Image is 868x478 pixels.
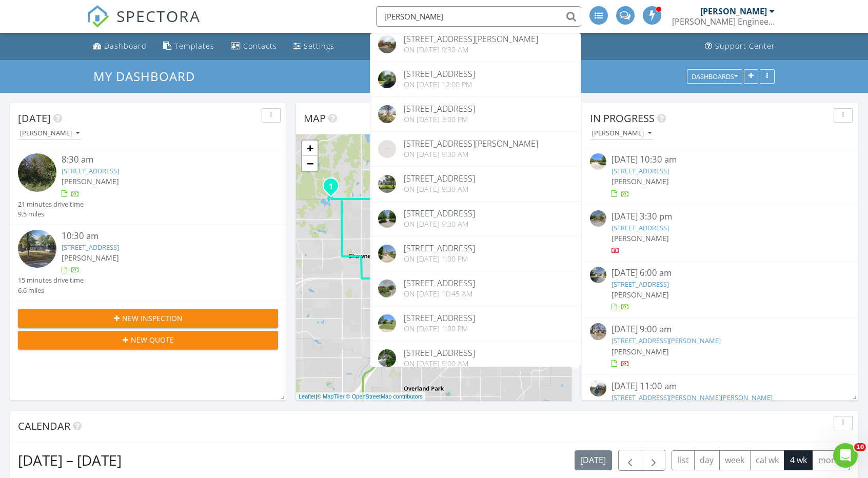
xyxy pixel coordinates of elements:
a: [STREET_ADDRESS][PERSON_NAME] [611,336,721,345]
img: streetview [378,349,396,367]
a: © OpenStreetMap contributors [346,393,423,400]
img: streetview [378,175,396,193]
a: Support Center [701,37,779,56]
span: Map [304,111,326,125]
a: [DATE] 3:30 pm [STREET_ADDRESS] [PERSON_NAME] [590,210,850,256]
div: On [DATE] 9:30 am [404,220,475,228]
div: 21 minutes drive time [18,200,84,209]
button: 4 wk [784,450,813,470]
div: 9.5 miles [18,209,84,219]
a: [STREET_ADDRESS] [62,166,119,175]
div: [STREET_ADDRESS] [404,279,475,287]
div: [STREET_ADDRESS] [404,209,475,217]
span: [PERSON_NAME] [611,233,669,243]
span: [PERSON_NAME] [611,290,669,300]
div: On [DATE] 1:00 pm [404,325,475,333]
div: On [DATE] 9:30 am [404,150,538,158]
div: [STREET_ADDRESS] [404,244,475,252]
a: 10:30 am [STREET_ADDRESS] [PERSON_NAME] 15 minutes drive time 6.6 miles [18,230,278,295]
button: New Inspection [18,309,278,328]
img: streetview [378,314,396,332]
div: [STREET_ADDRESS] [404,105,475,113]
img: streetview [590,323,606,340]
a: [STREET_ADDRESS] [611,166,669,175]
div: [STREET_ADDRESS] [404,349,475,357]
a: [DATE] 6:00 am [STREET_ADDRESS] [PERSON_NAME] [590,267,850,312]
button: New Quote [18,331,278,349]
div: [PERSON_NAME] [20,130,80,137]
div: [DATE] 3:30 pm [611,210,828,223]
a: SPECTORA [87,14,201,35]
div: [DATE] 9:00 am [611,323,828,336]
button: [PERSON_NAME] [590,127,654,141]
div: On [DATE] 12:00 pm [404,81,475,89]
a: Zoom out [302,156,318,171]
span: [PERSON_NAME] [62,253,119,263]
div: On [DATE] 10:45 am [404,290,475,298]
span: New Quote [131,334,174,345]
div: Contacts [243,41,277,51]
button: cal wk [750,450,785,470]
a: [STREET_ADDRESS] [611,223,669,232]
div: 6545 County Line Road, Shawnee, KS 66216 [331,186,337,192]
div: [STREET_ADDRESS][PERSON_NAME] [404,140,538,148]
a: Zoom in [302,141,318,156]
div: [PERSON_NAME] [700,6,767,16]
i: 1 [329,183,333,190]
div: Dashboards [692,73,738,80]
div: 8:30 am [62,153,257,166]
a: [DATE] 10:30 am [STREET_ADDRESS] [PERSON_NAME] [590,153,850,199]
img: streetview [18,153,56,192]
a: © MapTiler [317,393,345,400]
div: [PERSON_NAME] [592,130,652,137]
span: [PERSON_NAME] [611,176,669,186]
a: [STREET_ADDRESS] [62,243,119,252]
a: [DATE] 11:00 am [STREET_ADDRESS][PERSON_NAME][PERSON_NAME] [PERSON_NAME] [590,380,850,426]
a: 8:30 am [STREET_ADDRESS] [PERSON_NAME] 21 minutes drive time 9.5 miles [18,153,278,219]
div: Templates [174,41,214,51]
a: Dashboard [89,37,151,56]
button: list [672,450,695,470]
div: On [DATE] 9:30 am [404,185,475,193]
h2: [DATE] – [DATE] [18,450,122,470]
img: streetview [378,245,396,263]
input: Search everything... [376,6,581,27]
div: On [DATE] 1:00 pm [404,255,475,263]
button: [PERSON_NAME] [18,127,82,141]
div: [STREET_ADDRESS] [404,70,475,78]
img: streetview [378,280,396,297]
a: Settings [289,37,339,56]
img: streetview [590,380,606,396]
div: On [DATE] 9:30 am [404,46,538,54]
button: [DATE] [575,450,612,470]
div: 10:30 am [62,230,257,243]
div: [STREET_ADDRESS][PERSON_NAME] [404,35,538,43]
span: In Progress [590,111,655,125]
div: [STREET_ADDRESS] [404,314,475,322]
span: [DATE] [18,111,51,125]
iframe: Intercom live chat [833,443,858,468]
button: month [812,450,850,470]
div: Support Center [715,41,775,51]
div: 15 minutes drive time [18,275,84,285]
a: Leaflet [299,393,315,400]
img: streetview [590,210,606,227]
div: Settings [304,41,334,51]
a: [DATE] 9:00 am [STREET_ADDRESS][PERSON_NAME] [PERSON_NAME] [590,323,850,369]
img: streetview [378,70,396,88]
img: streetview [18,230,56,268]
img: The Best Home Inspection Software - Spectora [87,5,109,28]
span: [PERSON_NAME] [611,347,669,356]
span: [PERSON_NAME] [62,176,119,186]
button: Next [642,450,666,471]
img: streetview [378,210,396,228]
span: 10 [854,443,866,451]
button: day [694,450,720,470]
div: [DATE] 11:00 am [611,380,828,393]
div: 6.6 miles [18,286,84,295]
button: Dashboards [687,69,742,84]
img: streetview [590,267,606,283]
a: [STREET_ADDRESS] [611,280,669,289]
img: streetview [590,153,606,170]
span: Calendar [18,419,70,433]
